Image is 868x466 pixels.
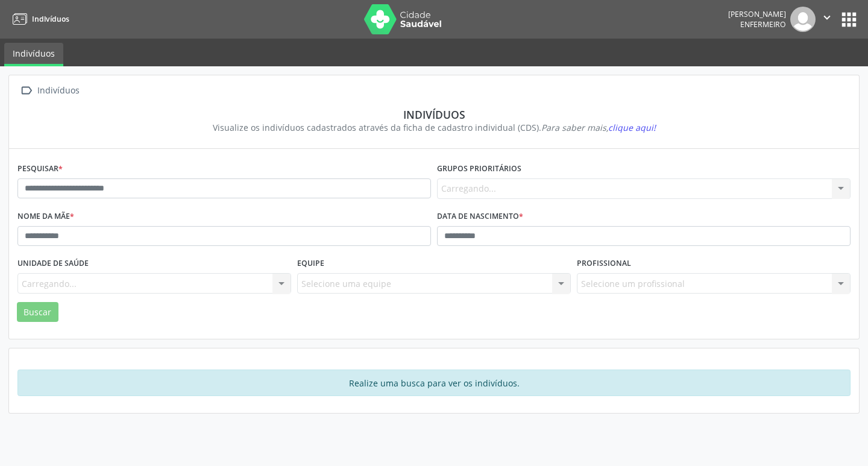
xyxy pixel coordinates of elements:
[816,7,838,32] button: 
[437,160,521,178] label: Grupos prioritários
[820,11,834,24] i: 
[26,108,842,121] div: Indivíduos
[4,43,63,66] a: Indivíduos
[790,7,816,32] img: img
[541,122,656,133] i: Para saber mais,
[728,9,786,19] div: [PERSON_NAME]
[577,254,631,273] label: Profissional
[17,82,35,99] i: 
[8,9,69,29] a: Indivíduos
[17,160,63,178] label: Pesquisar
[35,82,81,99] div: Indivíduos
[838,9,860,30] button: apps
[297,254,324,273] label: Equipe
[17,207,74,226] label: Nome da mãe
[608,122,656,133] span: clique aqui!
[26,121,842,134] div: Visualize os indivíduos cadastrados através da ficha de cadastro individual (CDS).
[17,370,851,396] div: Realize uma busca para ver os indivíduos.
[17,82,81,99] a:  Indivíduos
[17,302,58,323] button: Buscar
[32,14,69,24] span: Indivíduos
[740,19,786,30] span: Enfermeiro
[437,207,523,226] label: Data de nascimento
[17,254,89,273] label: Unidade de saúde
